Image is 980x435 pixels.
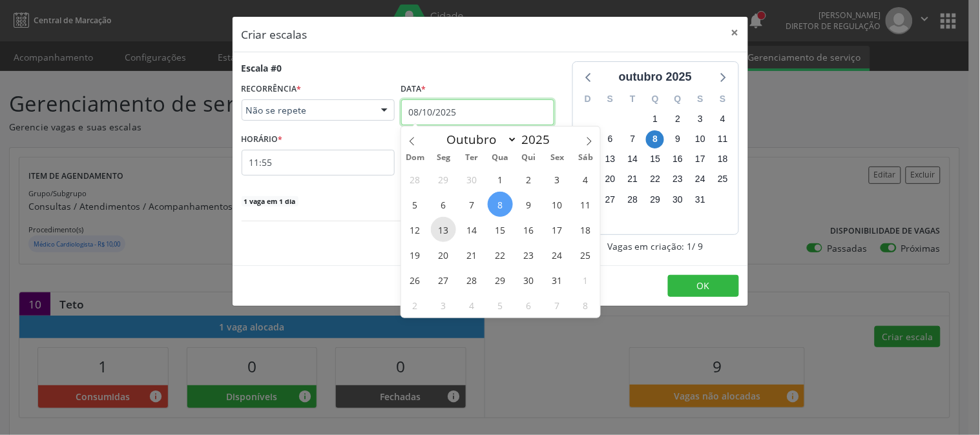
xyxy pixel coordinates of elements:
[516,192,541,217] span: Outubro 9, 2025
[669,190,687,208] span: quinta-feira, 30 de outubro de 2025
[573,292,598,318] span: Novembro 8, 2025
[486,154,515,162] span: Qua
[646,190,664,208] span: quarta-feira, 29 de outubro de 2025
[697,279,710,292] span: OK
[644,89,667,109] div: Q
[714,110,732,128] span: sábado, 4 de outubro de 2025
[458,154,486,162] span: Ter
[621,89,644,109] div: T
[431,267,456,292] span: Outubro 27, 2025
[515,154,543,162] span: Qui
[402,217,428,242] span: Outubro 12, 2025
[242,79,302,99] label: RECORRÊNCIA
[242,196,298,207] span: 1 vaga em 1 dia
[691,170,709,188] span: sexta-feira, 24 de outubro de 2025
[488,217,513,242] span: Outubro 15, 2025
[669,150,687,168] span: quinta-feira, 16 de outubro de 2025
[693,239,704,253] span: / 9
[646,150,664,168] span: quarta-feira, 15 de outubro de 2025
[402,292,428,318] span: Novembro 2, 2025
[714,130,732,148] span: sábado, 11 de outubro de 2025
[545,192,570,217] span: Outubro 10, 2025
[668,275,739,297] button: OK
[441,130,518,148] select: Month
[646,110,664,128] span: quarta-feira, 1 de outubro de 2025
[572,154,600,162] span: Sáb
[516,217,541,242] span: Outubro 16, 2025
[691,110,709,128] span: sexta-feira, 3 de outubro de 2025
[488,192,513,217] span: Outubro 8, 2025
[402,267,428,292] span: Outubro 26, 2025
[572,239,739,253] div: Vagas em criação: 1
[646,170,664,188] span: quarta-feira, 22 de outubro de 2025
[488,292,513,318] span: Novembro 5, 2025
[516,167,541,192] span: Outubro 2, 2025
[722,17,748,48] button: Close
[242,61,282,75] div: Escala #0
[624,130,642,148] span: terça-feira, 7 de outubro de 2025
[691,190,709,208] span: sexta-feira, 31 de outubro de 2025
[691,130,709,148] span: sexta-feira, 10 de outubro de 2025
[459,167,485,192] span: Setembro 30, 2025
[402,242,428,267] span: Outubro 19, 2025
[242,26,308,43] h5: Criar escalas
[488,242,513,267] span: Outubro 22, 2025
[488,267,513,292] span: Outubro 29, 2025
[714,170,732,188] span: sábado, 25 de outubro de 2025
[573,242,598,267] span: Outubro 25, 2025
[691,150,709,168] span: sexta-feira, 17 de outubro de 2025
[601,130,620,148] span: segunda-feira, 6 de outubro de 2025
[431,242,456,267] span: Outubro 20, 2025
[543,154,572,162] span: Sex
[573,267,598,292] span: Novembro 1, 2025
[246,104,368,117] span: Não se repete
[577,89,599,109] div: D
[545,242,570,267] span: Outubro 24, 2025
[573,167,598,192] span: Outubro 4, 2025
[669,130,687,148] span: quinta-feira, 9 de outubro de 2025
[601,190,620,208] span: segunda-feira, 27 de outubro de 2025
[431,167,456,192] span: Setembro 29, 2025
[459,292,485,318] span: Novembro 4, 2025
[599,89,621,109] div: S
[459,267,485,292] span: Outubro 28, 2025
[431,217,456,242] span: Outubro 13, 2025
[545,267,570,292] span: Outubro 31, 2025
[242,130,283,150] label: HORÁRIO
[401,99,554,125] input: Selecione uma data
[401,154,430,162] span: Dom
[545,217,570,242] span: Outubro 17, 2025
[669,110,687,128] span: quinta-feira, 2 de outubro de 2025
[573,192,598,217] span: Outubro 11, 2025
[669,170,687,188] span: quinta-feira, 23 de outubro de 2025
[459,217,485,242] span: Outubro 14, 2025
[516,292,541,318] span: Novembro 6, 2025
[601,170,620,188] span: segunda-feira, 20 de outubro de 2025
[614,68,697,86] div: outubro 2025
[624,170,642,188] span: terça-feira, 21 de outubro de 2025
[714,150,732,168] span: sábado, 18 de outubro de 2025
[430,154,458,162] span: Seg
[488,167,513,192] span: Outubro 1, 2025
[516,267,541,292] span: Outubro 30, 2025
[545,292,570,318] span: Novembro 7, 2025
[573,217,598,242] span: Outubro 18, 2025
[624,150,642,168] span: terça-feira, 14 de outubro de 2025
[646,130,664,148] span: quarta-feira, 8 de outubro de 2025
[242,150,395,176] input: 00:00
[516,242,541,267] span: Outubro 23, 2025
[402,167,428,192] span: Setembro 28, 2025
[601,150,620,168] span: segunda-feira, 13 de outubro de 2025
[431,292,456,318] span: Novembro 3, 2025
[517,131,560,148] input: Year
[401,79,426,99] label: Data
[459,192,485,217] span: Outubro 7, 2025
[431,192,456,217] span: Outubro 6, 2025
[689,89,712,109] div: S
[402,192,428,217] span: Outubro 5, 2025
[459,242,485,267] span: Outubro 21, 2025
[712,89,735,109] div: S
[667,89,689,109] div: Q
[624,190,642,208] span: terça-feira, 28 de outubro de 2025
[545,167,570,192] span: Outubro 3, 2025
